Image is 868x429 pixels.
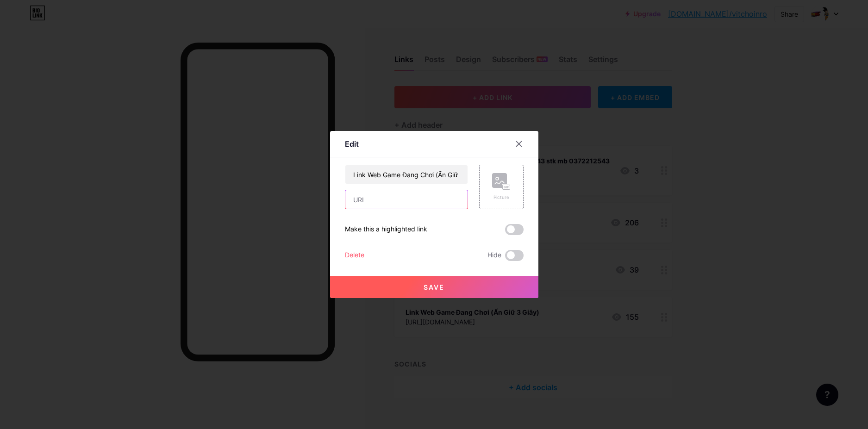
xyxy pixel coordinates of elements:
[487,250,501,261] span: Hide
[424,283,444,291] span: Save
[345,190,468,209] input: URL
[492,194,511,201] div: Picture
[345,165,468,184] input: Title
[345,138,359,149] div: Edit
[345,250,364,261] div: Delete
[345,224,427,235] div: Make this a highlighted link
[330,276,538,298] button: Save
